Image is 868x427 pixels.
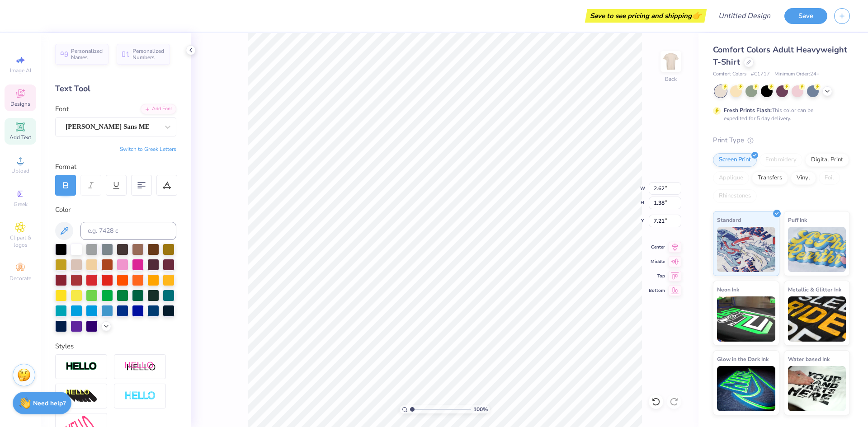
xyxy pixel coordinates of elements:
span: 👉 [692,10,702,21]
span: Decorate [9,275,31,282]
div: Transfers [752,171,788,185]
img: Water based Ink [788,366,846,411]
img: Glow in the Dark Ink [717,366,775,411]
span: Personalized Numbers [132,48,165,61]
span: Neon Ink [717,285,739,294]
span: Greek [14,201,28,208]
img: Stroke [66,361,97,372]
div: Rhinestones [713,189,757,203]
div: Embroidery [759,153,802,167]
img: Back [662,52,680,70]
span: Personalized Names [71,48,103,61]
img: Puff Ink [788,227,846,272]
span: Add Text [9,134,31,141]
img: Neon Ink [717,296,775,342]
button: Save [784,8,827,24]
strong: Need help? [33,399,66,408]
span: Comfort Colors Adult Heavyweight T-Shirt [713,44,847,67]
div: This color can be expedited for 5 day delivery. [724,106,835,122]
div: Format [55,162,177,172]
img: Shadow [124,361,156,372]
span: Glow in the Dark Ink [717,354,769,364]
div: Save to see pricing and shipping [587,9,704,23]
div: Foil [819,171,840,185]
span: Image AI [10,67,31,74]
input: Untitled Design [711,7,778,25]
div: Add Font [141,104,176,114]
div: Digital Print [805,153,849,167]
div: Print Type [713,135,850,145]
span: # C1717 [751,70,770,78]
span: 100 % [473,405,488,413]
span: Top [649,273,665,279]
span: Minimum Order: 24 + [774,70,820,78]
img: Standard [717,227,775,272]
input: e.g. 7428 c [80,222,176,240]
span: Bottom [649,287,665,294]
img: 3d Illusion [66,389,97,404]
span: Standard [717,215,741,225]
div: Color [55,205,176,215]
span: Designs [10,100,30,108]
label: Font [55,104,69,114]
span: Water based Ink [788,354,830,364]
span: Clipart & logos [5,234,36,249]
div: Applique [713,171,749,185]
span: Upload [11,167,29,174]
div: Screen Print [713,153,757,167]
div: Back [665,75,677,83]
span: Middle [649,258,665,265]
span: Puff Ink [788,215,807,225]
span: Comfort Colors [713,70,746,78]
img: Negative Space [124,391,156,401]
strong: Fresh Prints Flash: [724,107,772,114]
div: Vinyl [791,171,816,185]
span: Center [649,244,665,250]
img: Metallic & Glitter Ink [788,296,846,342]
div: Styles [55,341,176,352]
div: Text Tool [55,83,176,95]
button: Switch to Greek Letters [120,145,176,153]
span: Metallic & Glitter Ink [788,285,841,294]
